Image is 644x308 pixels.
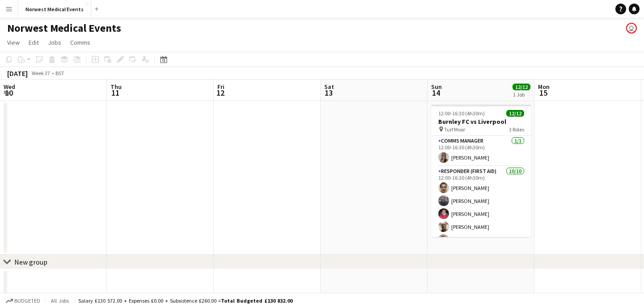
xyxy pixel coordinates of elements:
[2,88,15,98] span: 10
[7,69,28,78] div: [DATE]
[67,37,94,48] a: Comms
[217,83,225,91] span: Fri
[626,23,637,34] app-user-avatar: Rory Murphy
[4,296,42,306] button: Budgeted
[323,88,334,98] span: 13
[48,38,61,46] span: Jobs
[506,110,524,117] span: 12/12
[513,91,530,98] div: 1 Job
[4,37,23,48] a: View
[44,37,65,48] a: Jobs
[49,297,71,304] span: All jobs
[221,297,292,304] span: Total Budgeted £130 832.00
[4,83,15,91] span: Wed
[109,88,122,98] span: 11
[7,38,20,46] span: View
[431,136,531,166] app-card-role: Comms Manager1/112:00-16:30 (4h30m)[PERSON_NAME]
[7,21,121,35] h1: Norwest Medical Events
[30,70,52,76] span: Week 37
[324,83,334,91] span: Sat
[14,298,40,304] span: Budgeted
[29,38,39,46] span: Edit
[538,83,550,91] span: Mon
[431,83,442,91] span: Sun
[509,126,524,133] span: 3 Roles
[70,38,90,46] span: Comms
[216,88,225,98] span: 12
[537,88,550,98] span: 15
[430,88,442,98] span: 14
[25,37,42,48] a: Edit
[438,110,485,117] span: 12:00-16:30 (4h30m)
[431,118,531,126] h3: Burnley FC vs Liverpool
[55,70,64,76] div: BST
[513,84,530,90] span: 12/12
[110,83,122,91] span: Thu
[14,257,47,266] div: New group
[431,105,531,237] app-job-card: 12:00-16:30 (4h30m)12/12Burnley FC vs Liverpool Turf Moor3 RolesComms Manager1/112:00-16:30 (4h30...
[444,126,465,133] span: Turf Moor
[78,297,292,304] div: Salary £130 572.00 + Expenses £0.00 + Subsistence £260.00 =
[18,0,91,18] button: Norwest Medical Events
